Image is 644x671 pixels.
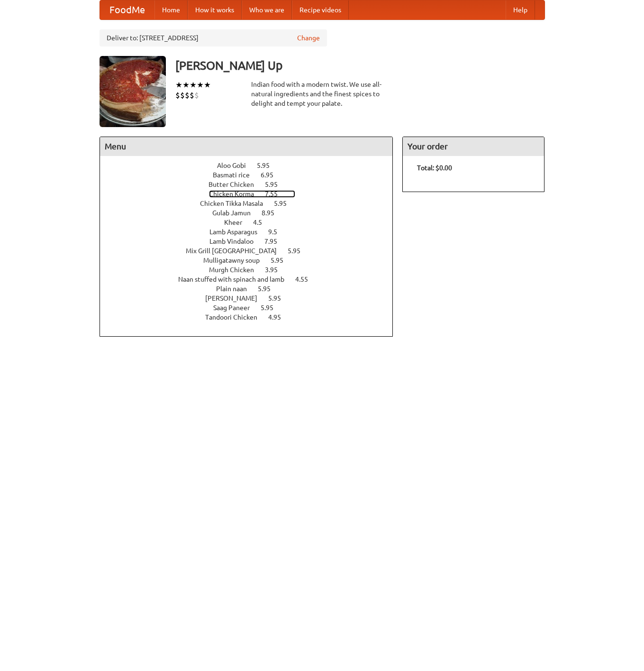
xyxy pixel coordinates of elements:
a: Tandoori Chicken 4.95 [205,313,299,321]
span: 8.95 [262,209,284,217]
a: Chicken Korma 7.55 [209,190,295,198]
span: 5.95 [274,200,296,207]
span: Chicken Tikka Masala [200,200,272,207]
span: Aloo Gobi [217,162,255,169]
span: 7.95 [264,238,287,245]
li: ★ [190,80,197,90]
a: How it works [188,0,242,19]
span: 7.55 [265,190,287,198]
span: 5.95 [257,162,279,169]
a: Recipe videos [292,0,349,19]
span: 5.95 [288,247,310,255]
li: $ [180,90,185,101]
span: 6.95 [261,171,283,179]
div: Indian food with a modern twist. We use all-natural ingredients and the finest spices to delight ... [251,80,393,108]
li: $ [194,90,199,101]
h3: [PERSON_NAME] Up [175,56,545,75]
li: ★ [175,80,182,90]
span: 4.55 [295,276,317,283]
li: $ [190,90,194,101]
span: Kheer [224,219,252,226]
a: Aloo Gobi 5.95 [217,162,287,169]
a: Mulligatawny soup 5.95 [203,257,301,264]
span: 5.95 [271,257,293,264]
a: FoodMe [100,0,154,19]
a: Help [506,0,535,19]
span: Basmati rice [213,171,259,179]
li: ★ [204,80,211,90]
span: 5.95 [265,181,287,188]
img: angular.jpg [100,56,166,127]
a: Naan stuffed with spinach and lamb 4.55 [178,276,326,283]
a: Lamb Asparagus 9.5 [209,228,295,236]
span: Plain naan [216,285,256,293]
a: Murgh Chicken 3.95 [209,266,295,274]
h4: Your order [403,137,544,156]
a: Basmati rice 6.95 [213,171,291,179]
span: Lamb Vindaloo [209,238,263,245]
span: [PERSON_NAME] [205,294,267,302]
span: Gulab Jamun [212,209,260,217]
b: Total: $0.00 [417,164,452,172]
a: Mix Grill [GEOGRAPHIC_DATA] 5.95 [186,247,318,255]
span: 9.5 [268,228,287,236]
span: Mix Grill [GEOGRAPHIC_DATA] [186,247,286,255]
li: $ [185,90,190,101]
span: Butter Chicken [209,181,263,188]
a: Home [154,0,188,19]
div: Deliver to: [STREET_ADDRESS] [100,29,327,46]
span: Mulligatawny soup [203,257,269,264]
li: ★ [197,80,204,90]
span: Naan stuffed with spinach and lamb [178,276,294,283]
li: $ [175,90,180,101]
span: Chicken Korma [209,190,263,198]
a: Plain naan 5.95 [216,285,288,293]
span: 4.5 [253,219,272,226]
a: [PERSON_NAME] 5.95 [205,294,299,302]
span: Saag Paneer [213,304,259,312]
a: Butter Chicken 5.95 [209,181,295,188]
a: Gulab Jamun 8.95 [212,209,292,217]
a: Saag Paneer 5.95 [213,304,291,312]
a: Kheer 4.5 [224,219,280,226]
span: 5.95 [261,304,283,312]
span: 5.95 [268,294,290,302]
a: Lamb Vindaloo 7.95 [209,238,295,245]
li: ★ [182,80,190,90]
a: Chicken Tikka Masala 5.95 [200,200,304,207]
span: Lamb Asparagus [209,228,267,236]
span: 3.95 [265,266,287,274]
a: Change [297,33,320,43]
span: 5.95 [258,285,280,293]
span: 4.95 [268,313,290,321]
span: Murgh Chicken [209,266,263,274]
span: Tandoori Chicken [205,313,267,321]
h4: Menu [100,137,393,156]
a: Who we are [242,0,292,19]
